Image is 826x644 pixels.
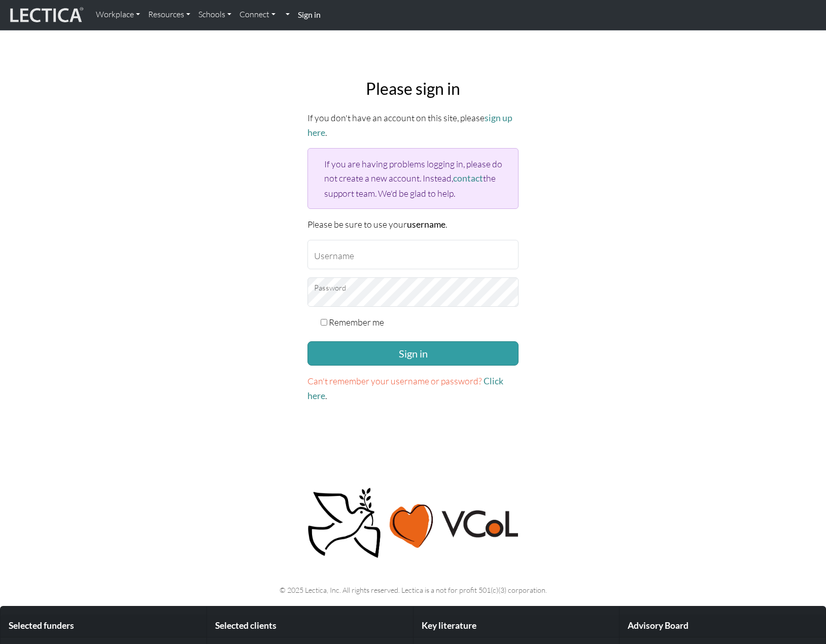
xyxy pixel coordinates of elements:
[194,4,235,25] a: Schools
[84,584,742,596] p: © 2025 Lectica, Inc. All rights reserved. Lectica is a not for profit 501(c)(3) corporation.
[207,615,413,637] div: Selected clients
[92,4,144,25] a: Workplace
[307,341,519,366] button: Sign in
[8,6,84,25] img: lecticalive
[1,615,206,637] div: Selected funders
[307,374,519,403] p: .
[619,615,825,637] div: Advisory Board
[307,148,519,208] div: If you are having problems logging in, please do not create a new account. Instead, the support t...
[307,240,519,269] input: Username
[307,217,519,232] p: Please be sure to use your .
[329,315,384,329] label: Remember me
[414,615,619,637] div: Key literature
[294,4,325,26] a: Sign in
[307,79,519,98] h2: Please sign in
[235,4,280,25] a: Connect
[144,4,194,25] a: Resources
[407,219,445,230] strong: username
[453,173,483,184] a: contact
[304,486,522,560] img: Peace, love, VCoL
[307,375,482,386] span: Can't remember your username or password?
[298,10,321,19] strong: Sign in
[307,111,519,140] p: If you don't have an account on this site, please .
